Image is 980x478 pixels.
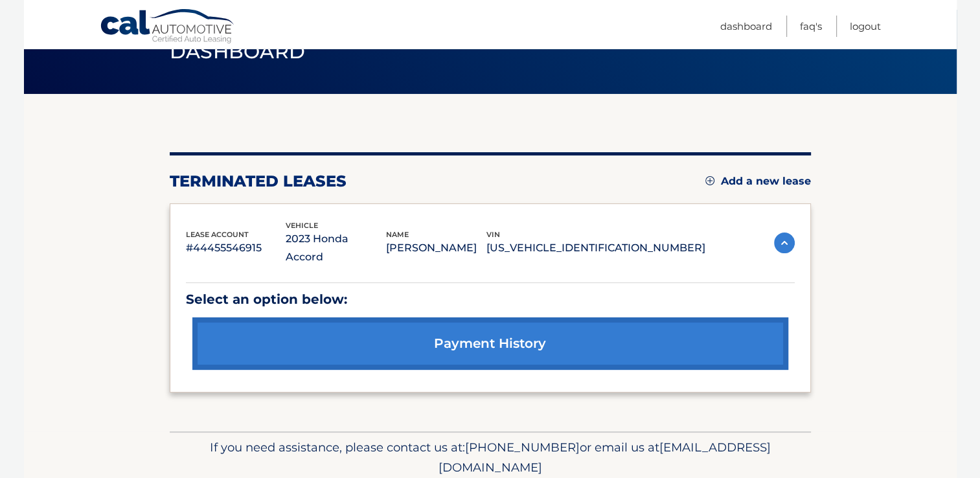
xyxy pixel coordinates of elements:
[705,175,811,188] a: Add a new lease
[186,230,249,239] span: lease account
[386,239,486,257] p: [PERSON_NAME]
[170,172,347,191] h2: terminated leases
[720,16,772,37] a: Dashboard
[850,16,881,37] a: Logout
[486,239,705,257] p: [US_VEHICLE_IDENTIFICATION_NUMBER]
[286,230,386,266] p: 2023 Honda Accord
[486,230,500,239] span: vin
[705,176,714,185] img: add.svg
[386,230,409,239] span: name
[192,317,788,370] a: payment history
[774,233,795,253] img: accordion-active.svg
[100,8,236,46] a: Cal Automotive
[286,221,318,230] span: vehicle
[186,239,286,257] p: #44455546915
[465,440,580,455] span: [PHONE_NUMBER]
[800,16,822,37] a: FAQ's
[170,40,306,63] span: Dashboard
[186,288,795,311] p: Select an option below:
